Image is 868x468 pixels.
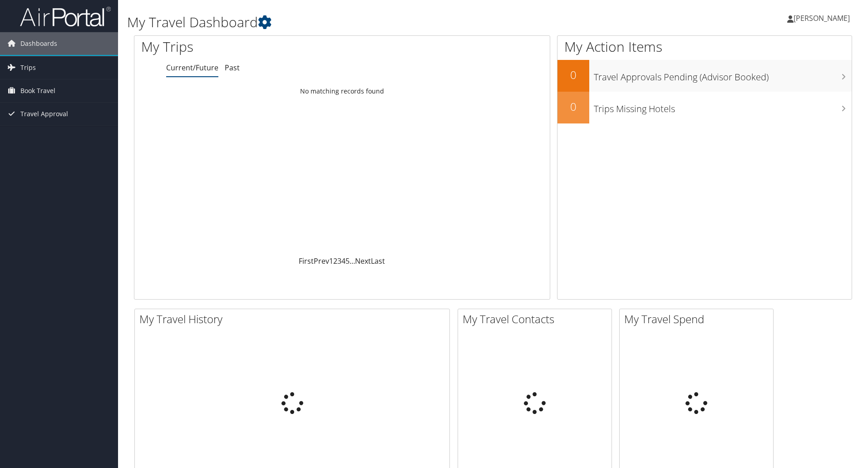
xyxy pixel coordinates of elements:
[557,37,852,56] h1: My Action Items
[141,37,370,56] h1: My Trips
[20,103,68,125] span: Travel Approval
[345,256,350,266] a: 5
[341,256,345,266] a: 4
[594,66,852,84] h3: Travel Approvals Pending (Advisor Booked)
[557,92,852,123] a: 0Trips Missing Hotels
[624,311,773,327] h2: My Travel Spend
[20,79,55,102] span: Book Travel
[794,13,850,23] span: [PERSON_NAME]
[20,32,57,55] span: Dashboards
[299,256,314,266] a: First
[134,83,550,99] td: No matching records found
[787,5,859,32] a: [PERSON_NAME]
[166,63,218,73] a: Current/Future
[20,6,111,27] img: airportal-logo.png
[337,256,341,266] a: 3
[557,99,589,114] h2: 0
[594,98,852,115] h3: Trips Missing Hotels
[350,256,355,266] span: …
[557,67,589,83] h2: 0
[463,311,612,327] h2: My Travel Contacts
[371,256,385,266] a: Last
[127,13,615,32] h1: My Travel Dashboard
[20,56,36,79] span: Trips
[333,256,337,266] a: 2
[139,311,449,327] h2: My Travel History
[225,63,240,73] a: Past
[314,256,329,266] a: Prev
[557,60,852,92] a: 0Travel Approvals Pending (Advisor Booked)
[329,256,333,266] a: 1
[355,256,371,266] a: Next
